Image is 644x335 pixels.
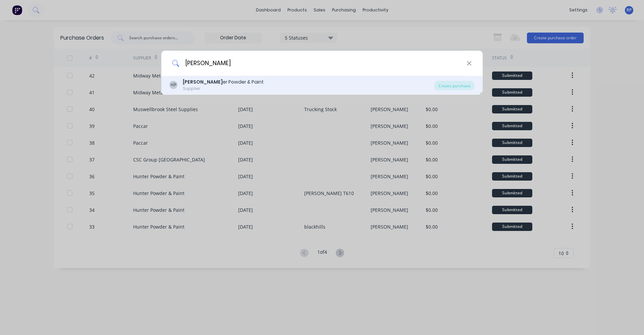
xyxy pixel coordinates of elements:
[183,79,264,86] div: er Powder & Paint
[169,81,177,89] div: HP
[183,79,223,85] b: [PERSON_NAME]
[434,81,475,90] div: Create purchase
[183,86,264,92] div: Supplier
[179,51,467,76] input: Enter a supplier name to create a new order...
